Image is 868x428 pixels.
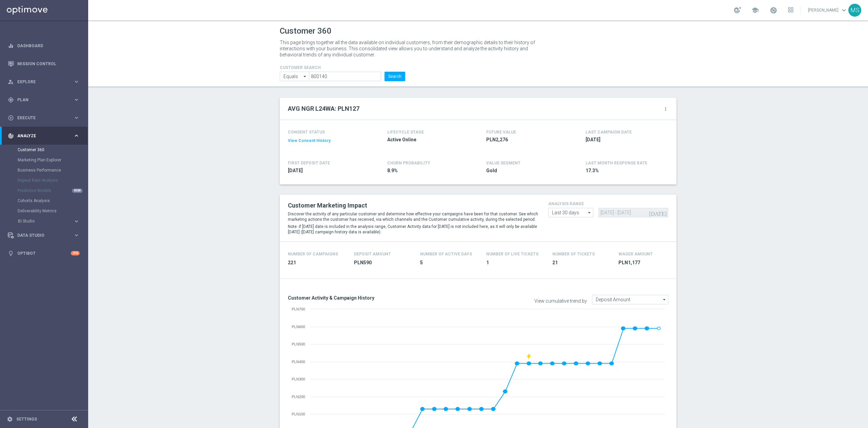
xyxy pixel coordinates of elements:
[848,4,861,17] div: MS
[387,130,424,135] h4: LIFECYCLE STAGE
[661,295,668,304] i: arrow_drop_down
[8,97,73,103] div: Plan
[8,37,80,55] div: Dashboard
[18,216,87,226] div: BI Studio
[8,79,73,85] div: Explore
[18,145,87,155] div: Customer 360
[288,130,367,135] h4: CONSENT STATUS
[354,252,391,256] h4: Deposit Amount
[486,260,544,266] span: 1
[288,260,346,266] span: 221
[73,132,80,139] i: keyboard_arrow_right
[16,417,37,421] a: Settings
[7,97,80,103] button: gps_fixed Plan keyboard_arrow_right
[7,233,80,238] button: Data Studio keyboard_arrow_right
[663,106,668,112] i: more_vert
[7,133,80,139] button: track_changes Analyze keyboard_arrow_right
[280,39,541,58] p: This page brings together all the data available on individual customers, from their demographic ...
[7,416,13,422] i: settings
[288,252,338,256] h4: Number of Campaigns
[292,395,305,399] text: PLN200
[7,251,80,256] div: lightbulb Optibot +10
[17,116,73,120] span: Execute
[18,157,71,163] a: Marketing Plan Explorer
[18,219,73,223] div: BI Studio
[7,79,80,85] div: person_search Explore keyboard_arrow_right
[288,105,359,113] h2: AVG NGR L24WA: PLN127
[618,260,676,266] span: PLN1,177
[486,161,520,165] h4: VALUE SEGMENT
[17,134,73,138] span: Analyze
[618,252,653,256] h4: Wager Amount
[292,360,305,364] text: PLN400
[486,137,566,143] span: PLN2,276
[71,251,80,255] div: +10
[8,133,14,139] i: track_changes
[73,96,80,103] i: keyboard_arrow_right
[8,244,80,262] div: Optibot
[292,307,305,311] text: PLN700
[18,155,87,165] div: Marketing Plan Explorer
[486,167,566,174] span: Gold
[552,252,595,256] h4: Number Of Tickets
[292,412,305,416] text: PLN100
[18,219,66,223] span: BI Studio
[17,80,73,84] span: Explore
[8,232,73,238] div: Data Studio
[17,233,73,237] span: Data Studio
[288,201,538,210] h2: Customer Marketing Impact
[7,115,80,121] button: play_circle_outline Execute keyboard_arrow_right
[807,5,848,15] a: [PERSON_NAME]keyboard_arrow_down
[384,72,405,81] button: Search
[486,252,538,256] h4: Number Of Live Tickets
[387,137,467,143] span: Active Online
[18,175,87,185] div: Repeat Rate Analysis
[18,218,80,224] div: BI Studio keyboard_arrow_right
[552,260,610,266] span: 21
[354,260,412,266] span: PLN590
[7,43,80,49] button: equalizer Dashboard
[18,185,87,196] div: Predictive Models
[18,196,87,206] div: Cohorts Analysis
[18,165,87,175] div: Business Performance
[292,377,305,381] text: PLN300
[548,208,593,217] input: analysis range
[420,252,472,256] h4: Number of Active Days
[18,208,71,214] a: Deliverability Metrics
[292,325,305,329] text: PLN600
[8,115,14,121] i: play_circle_outline
[17,55,80,73] a: Mission Control
[73,232,80,238] i: keyboard_arrow_right
[72,189,83,193] div: NEW
[18,198,71,203] a: Cohorts Analysis
[387,161,430,165] span: CHURN PROBABILITY
[7,61,80,67] button: Mission Control
[751,6,759,14] span: school
[280,65,405,70] h4: CUSTOMER SEARCH
[17,244,71,262] a: Optibot
[18,147,71,153] a: Customer 360
[8,97,14,103] i: gps_fixed
[280,72,309,81] input: Enter CID, Email, name or phone
[288,138,331,144] button: View Consent History
[420,260,478,266] span: 5
[73,114,80,121] i: keyboard_arrow_right
[280,26,676,36] h1: Customer 360
[288,167,367,174] span: 2015-05-06
[73,78,80,85] i: keyboard_arrow_right
[73,218,80,225] i: keyboard_arrow_right
[288,295,473,301] h3: Customer Activity & Campaign History
[586,161,647,165] span: LAST MONTH RESPONSE RATE
[840,6,848,14] span: keyboard_arrow_down
[586,130,632,135] h4: LAST CAMPAIGN DATE
[288,224,538,235] p: Note: if [DATE] date is included in the analysis range, Customer Activity data for [DATE] is not ...
[288,161,330,165] h4: FIRST DEPOSIT DATE
[309,72,381,81] input: Enter CID, Email, name or phone
[8,250,14,256] i: lightbulb
[586,137,665,143] span: 2025-09-09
